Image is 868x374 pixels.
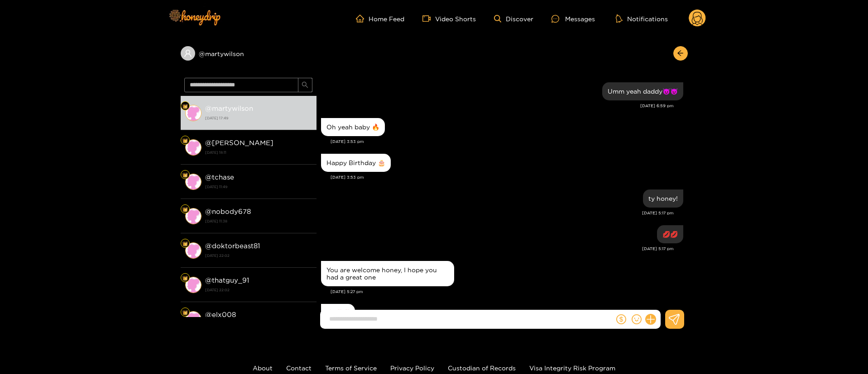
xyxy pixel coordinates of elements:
span: search [302,81,308,89]
div: Messages [551,14,595,24]
a: Discover [494,15,533,23]
div: [DATE] 5:17 pm [321,210,674,216]
button: Notifications [613,14,671,23]
strong: @ martywilson [205,104,253,112]
img: conversation [185,105,201,121]
div: Oh yeah baby 🔥 [326,123,379,131]
img: conversation [185,174,201,190]
div: @martywilson [181,46,317,61]
a: Video Shorts [422,14,476,23]
a: About [253,365,273,371]
button: arrow-left [673,46,688,61]
div: ty honey! [648,195,678,202]
div: [DATE] 5:17 pm [321,246,674,252]
strong: [DATE] 18:11 [205,148,312,156]
img: Fan Level [182,104,188,109]
a: Visa Integrity Risk Program [529,365,615,371]
div: Oct. 5, 5:27 pm [321,304,355,322]
img: conversation [185,277,201,293]
div: Oct. 2, 6:59 pm [602,82,683,100]
span: arrow-left [677,50,684,57]
strong: [DATE] 11:38 [205,217,312,225]
span: home [356,14,369,23]
strong: @ nobody678 [205,208,251,215]
strong: [DATE] 22:02 [205,251,312,260]
div: Oct. 5, 5:17 pm [643,189,683,208]
img: Fan Level [182,275,188,281]
span: user [184,49,192,57]
a: Contact [286,365,312,371]
span: dollar [616,314,626,324]
img: Fan Level [182,172,188,178]
a: Privacy Policy [390,365,434,371]
div: Oct. 5, 5:27 pm [321,261,454,286]
img: Fan Level [182,241,188,246]
a: Custodian of Records [448,365,516,371]
a: Terms of Service [325,365,377,371]
div: Oct. 5, 3:53 pm [321,118,385,136]
img: conversation [185,311,201,327]
div: Oct. 5, 5:17 pm [657,225,683,243]
div: [DATE] 3:53 pm [331,138,683,145]
div: Oct. 5, 3:53 pm [321,154,391,172]
strong: @ thatguy_91 [205,276,249,284]
strong: @ [PERSON_NAME] [205,139,273,147]
img: Fan Level [182,138,188,143]
strong: @ elx008 [205,311,236,318]
strong: @ doktorbeast81 [205,242,260,250]
div: [DATE] 3:53 pm [331,174,683,180]
div: 💋💋 [662,231,678,238]
strong: @ tchase [205,173,234,181]
span: video-camera [422,14,435,23]
img: Fan Level [182,207,188,212]
img: Fan Level [182,310,188,315]
strong: [DATE] 22:02 [205,286,312,294]
div: [DATE] 6:59 pm [321,103,674,109]
img: conversation [185,208,201,224]
img: conversation [185,242,201,259]
button: dollar [614,312,628,326]
strong: [DATE] 17:49 [205,114,312,122]
strong: [DATE] 11:49 [205,183,312,191]
div: Umm yeah daddy😈😈 [608,88,678,95]
div: Happy Birthday 🎂 [326,159,385,166]
img: conversation [185,139,201,156]
button: search [298,78,312,92]
a: Home Feed [356,14,404,23]
span: smile [632,314,642,324]
div: [DATE] 5:27 pm [331,289,683,295]
div: You are welcome honey, I hope you had a great one [326,266,449,281]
